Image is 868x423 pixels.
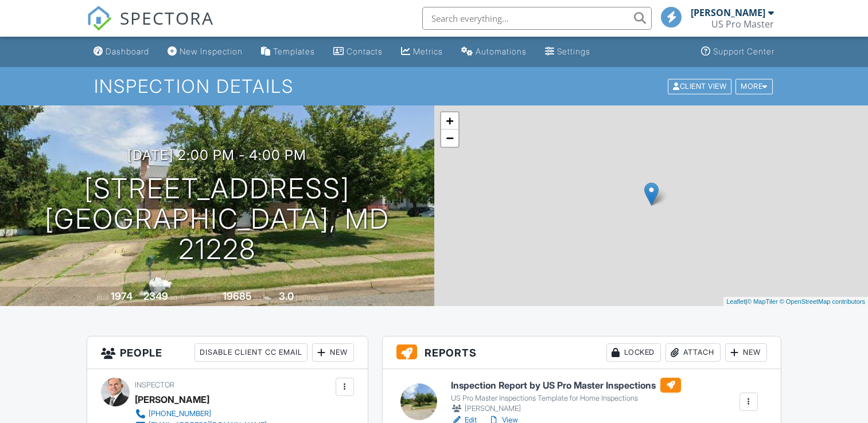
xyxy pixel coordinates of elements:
h1: [STREET_ADDRESS] [GEOGRAPHIC_DATA], MD 21228 [18,174,416,264]
div: Attach [665,343,721,362]
div: More [735,79,773,94]
a: New Inspection [163,41,247,62]
div: 19685 [223,290,252,302]
a: Settings [540,41,595,62]
span: sq. ft. [170,293,186,301]
div: | [723,297,868,307]
div: New [725,343,767,362]
h3: Reports [383,336,781,369]
div: [PERSON_NAME] [451,403,681,414]
h3: [DATE] 2:00 pm - 4:00 pm [127,147,306,163]
a: Metrics [396,41,447,62]
div: 3.0 [279,290,294,302]
a: Templates [256,41,320,62]
a: Support Center [696,41,779,62]
div: New [312,343,354,362]
div: Automations [476,46,527,56]
div: Settings [557,46,590,56]
a: Automations (Basic) [457,41,531,62]
a: © OpenStreetMap contributors [780,298,865,305]
span: Lot Size [197,293,221,301]
a: © MapTiler [747,298,778,305]
a: Zoom out [441,130,458,147]
div: Disable Client CC Email [194,343,308,362]
div: New Inspection [180,46,243,56]
div: [PHONE_NUMBER] [149,409,211,418]
div: Contacts [347,46,383,56]
span: bathrooms [295,293,328,301]
div: Client View [668,79,731,94]
a: Client View [667,81,734,90]
a: Leaflet [726,298,745,305]
a: Contacts [329,41,387,62]
a: [PHONE_NUMBER] [135,408,267,420]
div: Templates [273,46,315,56]
a: Inspection Report by US Pro Master Inspections US Pro Master Inspections Template for Home Inspec... [451,378,681,414]
a: Dashboard [89,41,154,62]
div: Dashboard [106,46,149,56]
div: Locked [606,343,661,362]
span: Built [96,293,109,301]
div: 1974 [111,290,133,302]
div: Metrics [413,46,443,56]
div: 2349 [143,290,168,302]
div: [PERSON_NAME] [691,7,765,18]
span: SPECTORA [120,6,214,30]
h1: Inspection Details [94,76,774,96]
div: US Pro Master [711,18,774,30]
a: SPECTORA [87,15,214,40]
h3: People [87,336,367,369]
img: The Best Home Inspection Software - Spectora [87,6,112,31]
span: Inspector [135,381,174,389]
h6: Inspection Report by US Pro Master Inspections [451,378,681,393]
div: Support Center [713,46,774,56]
div: US Pro Master Inspections Template for Home Inspections [451,394,681,403]
input: Search everything... [422,7,652,30]
a: Zoom in [441,112,458,130]
span: sq.ft. [254,293,268,301]
div: [PERSON_NAME] [135,391,209,408]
